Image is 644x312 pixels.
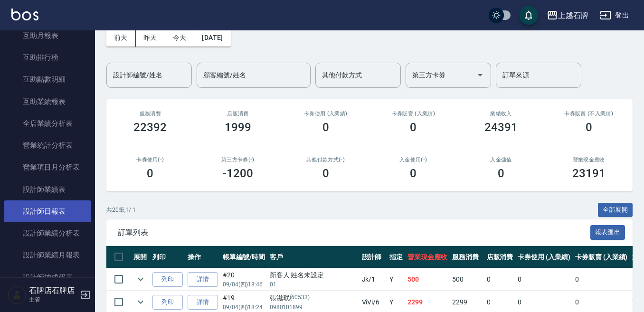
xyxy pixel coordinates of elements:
h3: 0 [410,121,417,134]
a: 互助月報表 [4,25,91,47]
td: 0 [484,268,516,291]
h2: 店販消費 [206,111,271,117]
a: 互助排行榜 [4,47,91,68]
p: 主管 [29,295,77,304]
button: 上越石牌 [543,6,592,25]
button: 登出 [596,7,633,24]
h2: 其他付款方式(-) [293,157,358,163]
h3: 0 [410,167,417,180]
button: 今天 [165,29,195,47]
h3: 22392 [133,121,167,134]
button: 列印 [152,272,183,287]
a: 詳情 [188,295,218,310]
a: 設計師業績表 [4,179,91,200]
a: 全店業績分析表 [4,113,91,134]
h5: 石牌店石牌店 [29,286,77,295]
h2: 卡券販賣 (入業績) [381,111,446,117]
p: 共 20 筆, 1 / 1 [106,206,136,214]
th: 卡券販賣 (入業績) [573,246,630,268]
h2: 第三方卡券(-) [206,157,271,163]
th: 展開 [131,246,150,268]
h2: 入金使用(-) [381,157,446,163]
p: (60533) [290,293,310,303]
img: Logo [11,9,38,20]
h3: -1200 [223,167,253,180]
h3: 1999 [225,121,251,134]
h2: 入金儲值 [469,157,534,163]
h3: 0 [322,121,329,134]
th: 列印 [150,246,185,268]
h2: 業績收入 [469,111,534,117]
h3: 23191 [572,167,606,180]
h2: 卡券使用 (入業績) [293,111,358,117]
p: 0980101899 [270,303,357,312]
a: 營業統計分析表 [4,134,91,156]
span: 訂單列表 [118,228,590,237]
td: 0 [573,268,630,291]
div: 張滋珉 [270,293,357,303]
td: Y [387,268,405,291]
a: 詳情 [188,272,218,287]
td: 500 [450,268,484,291]
a: 互助業績報表 [4,91,91,113]
a: 設計師業績分析表 [4,222,91,244]
td: Jk /1 [360,268,388,291]
th: 店販消費 [484,246,516,268]
a: 設計師抽成報表 [4,266,91,288]
a: 設計師業績月報表 [4,244,91,266]
h3: 0 [586,121,592,134]
a: 報表匯出 [590,227,625,236]
th: 帳單編號/時間 [220,246,267,268]
h3: 24391 [484,121,518,134]
button: save [519,6,538,25]
h3: 0 [322,167,329,180]
a: 營業項目月分析表 [4,156,91,178]
a: 設計師日報表 [4,200,91,222]
button: expand row [133,272,148,286]
td: 500 [405,268,450,291]
button: 全部展開 [598,203,633,217]
th: 指定 [387,246,405,268]
p: 09/04 (四) 18:46 [223,280,265,289]
th: 營業現金應收 [405,246,450,268]
h2: 卡券使用(-) [118,157,183,163]
p: 09/04 (四) 18:24 [223,303,265,312]
h2: 營業現金應收 [556,157,621,163]
p: 01 [270,280,357,289]
th: 服務消費 [450,246,484,268]
div: 新客人 姓名未設定 [270,270,357,280]
td: 0 [515,268,573,291]
button: 報表匯出 [590,225,625,240]
button: [DATE] [194,29,230,47]
button: 列印 [152,295,183,310]
a: 互助點數明細 [4,68,91,90]
th: 客戶 [267,246,360,268]
h3: 0 [147,167,153,180]
div: 上越石牌 [558,9,588,21]
td: #20 [220,268,267,291]
th: 卡券使用 (入業績) [515,246,573,268]
h2: 卡券販賣 (不入業績) [556,111,621,117]
h3: 服務消費 [118,111,183,117]
button: 前天 [106,29,136,47]
img: Person [8,285,27,304]
button: 昨天 [136,29,165,47]
th: 設計師 [360,246,388,268]
button: Open [473,67,488,83]
th: 操作 [185,246,220,268]
h3: 0 [498,167,504,180]
button: expand row [133,295,148,309]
